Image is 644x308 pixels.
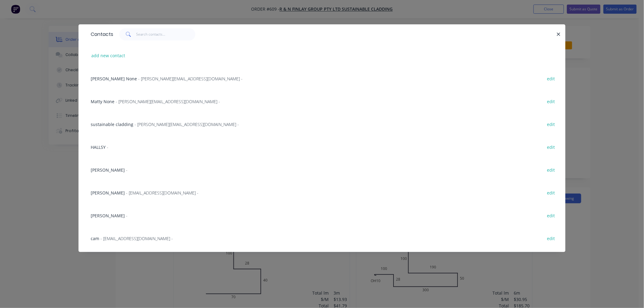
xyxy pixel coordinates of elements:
[91,213,125,219] span: [PERSON_NAME]
[91,167,125,173] span: [PERSON_NAME]
[88,25,113,44] div: Contacts
[138,76,243,82] span: - [PERSON_NAME][EMAIL_ADDRESS][DOMAIN_NAME] -
[544,120,558,128] button: edit
[544,166,558,174] button: edit
[544,143,558,151] button: edit
[544,97,558,105] button: edit
[91,76,137,82] span: [PERSON_NAME] None
[91,99,114,104] span: Matty None
[116,99,220,104] span: - [PERSON_NAME][EMAIL_ADDRESS][DOMAIN_NAME] -
[136,28,196,40] input: Search contacts...
[126,213,128,219] span: -
[107,144,108,150] span: -
[126,190,198,196] span: - [EMAIL_ADDRESS][DOMAIN_NAME] -
[544,74,558,82] button: edit
[544,188,558,197] button: edit
[544,211,558,219] button: edit
[544,234,558,242] button: edit
[91,236,99,241] span: cam
[91,144,106,150] span: HALLSY
[91,121,133,127] span: sustainable cladding
[135,121,239,127] span: - [PERSON_NAME][EMAIL_ADDRESS][DOMAIN_NAME] -
[126,167,128,173] span: -
[100,236,173,241] span: - [EMAIL_ADDRESS][DOMAIN_NAME] -
[88,51,128,60] button: add new contact
[91,190,125,196] span: [PERSON_NAME]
